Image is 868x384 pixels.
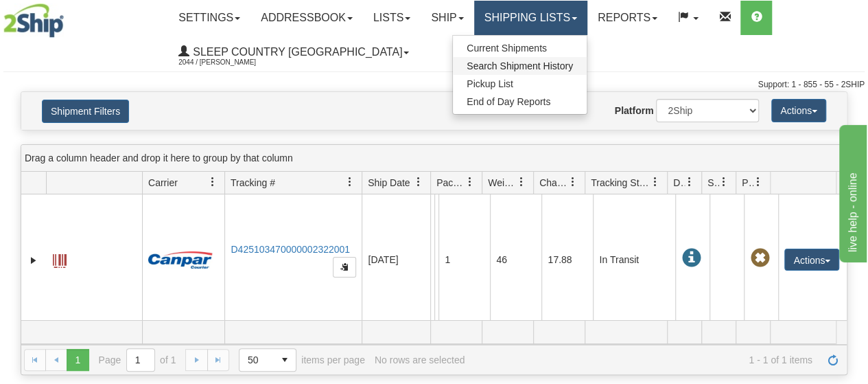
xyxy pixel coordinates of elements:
div: live help - online [10,8,127,25]
div: grid grouping header [21,145,847,172]
a: Charge filter column settings [561,170,585,194]
a: Ship [421,1,473,35]
button: Actions [771,99,826,122]
img: logo2044.jpg [3,3,64,38]
a: Settings [168,1,250,35]
div: Support: 1 - 855 - 55 - 2SHIP [3,79,865,91]
span: Shipment Issues [707,176,719,190]
button: Shipment Filters [42,100,129,123]
span: Page 1 [67,349,89,371]
span: Tracking Status [591,176,650,190]
span: Tracking # [231,176,275,190]
span: Search Shipment History [467,60,573,71]
a: Expand [27,253,40,267]
span: Page of 1 [99,348,176,372]
span: Pickup List [467,78,513,89]
span: select [274,349,296,371]
a: D425103470000002322001 [231,244,350,255]
span: 2044 / [PERSON_NAME] [178,56,281,69]
span: Carrier [148,176,178,190]
span: Weight [488,176,517,190]
a: Lists [363,1,421,35]
span: 50 [248,353,266,367]
a: Label [53,248,67,270]
a: Ship Date filter column settings [407,170,430,194]
td: 1 [438,194,490,325]
a: Addressbook [250,1,363,35]
span: Ship Date [368,176,410,190]
a: Current Shipments [453,39,587,57]
td: [DATE] [362,194,430,325]
a: Search Shipment History [453,57,587,75]
iframe: chat widget [836,122,867,262]
a: Carrier filter column settings [201,170,224,194]
span: Charge [539,176,568,190]
a: Shipment Issues filter column settings [712,170,736,194]
a: Tracking # filter column settings [338,170,362,194]
span: Pickup Status [742,176,753,190]
span: In Transit [681,249,701,268]
td: 17.88 [541,194,593,325]
a: Tracking Status filter column settings [644,170,667,194]
a: Pickup Status filter column settings [747,170,770,194]
a: Weight filter column settings [510,170,533,194]
a: Pickup List [453,75,587,93]
a: Delivery Status filter column settings [678,170,701,194]
span: Page sizes drop down [239,348,296,372]
button: Copy to clipboard [333,257,356,278]
span: Delivery Status [673,176,685,190]
a: End of Day Reports [453,93,587,111]
td: [PERSON_NAME] CA ON WATERLOO N2J 0B7 [434,194,438,325]
a: Refresh [822,349,844,371]
td: 46 [490,194,541,325]
label: Platform [615,104,654,117]
span: End of Day Reports [467,96,550,107]
div: No rows are selected [375,354,465,365]
td: In Transit [593,194,675,325]
span: Pickup Not Assigned [750,249,769,268]
span: Current Shipments [467,43,547,54]
span: Packages [436,176,465,190]
span: 1 - 1 of 1 items [474,354,812,365]
img: 14 - Canpar [148,251,213,269]
a: Shipping lists [474,1,587,35]
span: items per page [239,348,365,372]
span: Sleep Country [GEOGRAPHIC_DATA] [189,46,402,58]
button: Actions [784,249,839,271]
td: Sleep Country [GEOGRAPHIC_DATA] integrate2oracle [GEOGRAPHIC_DATA] ON [GEOGRAPHIC_DATA] 0A1 [430,194,434,325]
input: Page 1 [127,349,154,371]
a: Sleep Country [GEOGRAPHIC_DATA] 2044 / [PERSON_NAME] [168,35,419,69]
a: Reports [587,1,668,35]
a: Packages filter column settings [458,170,482,194]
